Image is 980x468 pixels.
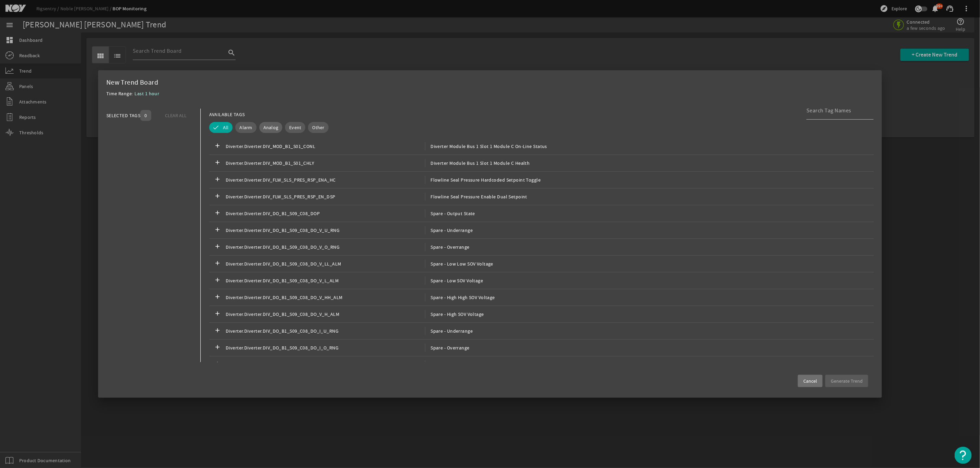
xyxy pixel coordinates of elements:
span: Spare - High High SOV Voltage [425,293,495,301]
mat-icon: add [213,310,222,318]
mat-icon: add [213,344,222,352]
span: Flowline Seal Pressure Enable Dual Setpoint [425,193,527,201]
span: Spare - Underrange [425,226,473,234]
mat-icon: add [213,159,222,167]
span: Spare - High SOV Voltage [425,310,484,318]
mat-icon: add [213,276,222,285]
span: Diverter.Diverter.DIV_DO_B1_S09_C08_DO_I_O_RNG [226,344,425,352]
span: Spare - Output State [425,209,475,218]
span: Diverter.Diverter.DIV_DO_B1_S09_C08_DO_V_HH_ALM [226,293,425,301]
span: Alarm [239,124,252,131]
span: Diverter.Diverter.DIV_DO_B1_S09_C08_DOP [226,209,425,218]
div: New Trend Board [106,78,874,87]
span: Event [289,124,301,131]
span: Diverter.Diverter.DIV_DO_B1_S09_C08_DO_V_U_RNG [226,226,425,234]
span: Diverter.Diverter.DIV_DO_B1_S09_C08_DO_V_LL_ALM [226,260,425,268]
span: Analog [263,124,279,131]
button: Cancel [798,375,823,387]
mat-icon: add [213,360,222,369]
span: Diverter.Diverter.DIV_FLW_SLS_PRES_RSP_ENA_HC [226,176,425,184]
span: Diverter.Diverter.DIV_FLW_SLS_PRES_RSP_EN_DSP [226,193,425,201]
span: Diverter.Diverter.DIV_DO_B1_S09_C08_DO_V_L_ALM [226,276,425,285]
input: Search Tag Names [806,107,868,115]
span: Last 1 hour [135,90,160,97]
span: Spare - Low Low SOV Voltage [425,260,493,268]
button: Open Resource Center [955,447,972,464]
mat-icon: add [213,327,222,335]
span: Diverter Module Bus 1 Slot 1 Module C On-Line Status [425,142,547,150]
span: Flowline Seal Pressure Hardcoded Setpoint Toggle [425,176,541,184]
mat-icon: add [213,209,222,218]
span: Spare - Overrange [425,243,469,251]
span: 0 [144,112,147,119]
div: AVAILABLE TAGS [209,110,245,119]
span: Diverter.Diverter.DIV_MOD_B1_S01_CONL [226,142,425,150]
mat-icon: add [213,142,222,150]
mat-icon: add [213,193,222,201]
span: Diverter Module Bus 1 Slot 1 Module C Health [425,159,530,167]
span: Diverter.Diverter.DIV_DO_B1_S09_C08_DO_V_H_ALM [226,310,425,318]
span: Spare - Low SOV Voltage [425,276,483,285]
span: Diverter.Diverter.DIV_MOD_B1_S01_CHLY [226,159,425,167]
span: Diverter.Diverter.DIV_DO_B1_S09_C08_DO_V_O_RNG [226,243,425,251]
mat-icon: add [213,243,222,251]
mat-icon: add [213,260,222,268]
mat-icon: add [213,176,222,184]
div: Time Range: [106,89,135,102]
mat-icon: add [213,226,222,234]
div: SELECTED TAGS [106,111,141,120]
span: Spare - Overrange [425,344,469,352]
span: Cancel [803,378,817,384]
span: Spare - Low Low SOV Current [425,360,494,369]
span: All [223,124,229,131]
span: Spare - Underrange [425,327,473,335]
span: Diverter.Diverter.DIV_DO_B1_S09_C08_DO_I_LL_ALM [226,360,425,369]
mat-icon: add [213,293,222,301]
span: Other [312,124,324,131]
span: Diverter.Diverter.DIV_DO_B1_S09_C08_DO_I_U_RNG [226,327,425,335]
